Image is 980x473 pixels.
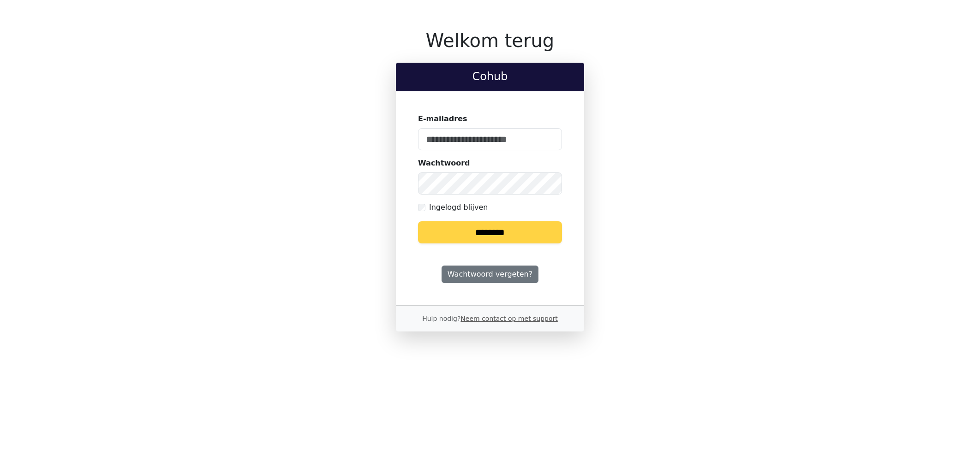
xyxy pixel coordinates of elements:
[418,113,467,124] label: E-mailadres
[442,266,538,283] a: Wachtwoord vergeten?
[418,158,470,169] label: Wachtwoord
[460,315,557,322] a: Neem contact op met support
[403,70,577,83] h2: Cohub
[396,30,584,52] h1: Welkom terug
[422,315,558,322] small: Hulp nodig?
[429,202,488,213] label: Ingelogd blijven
